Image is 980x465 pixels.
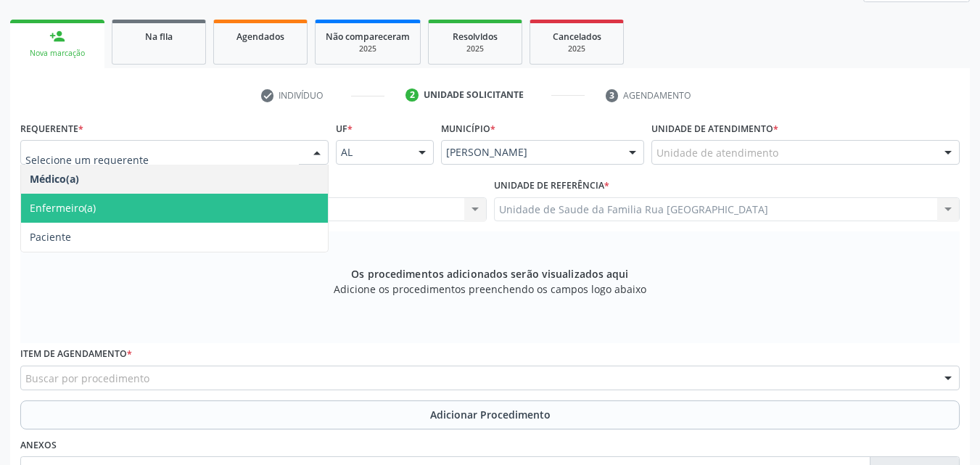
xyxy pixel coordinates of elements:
span: Cancelados [553,30,601,43]
div: 2 [405,89,419,102]
span: Enfermeiro(a) [30,201,96,215]
span: Adicionar Procedimento [430,407,551,422]
span: Médico(a) [30,172,79,186]
div: 2025 [326,44,410,54]
span: [PERSON_NAME] [446,145,614,160]
input: Selecione um requerente [25,145,299,174]
div: 2025 [540,44,613,54]
span: Paciente [30,230,71,244]
span: Agendados [236,30,284,43]
div: 2025 [439,44,511,54]
span: AL [341,145,404,160]
div: person_add [49,28,65,44]
span: Adicione os procedimentos preenchendo os campos logo abaixo [334,281,646,297]
span: Não compareceram [326,30,410,43]
span: Buscar por procedimento [25,371,149,386]
label: Município [441,118,495,140]
span: Os procedimentos adicionados serão visualizados aqui [351,266,628,281]
label: Item de agendamento [20,343,132,366]
div: Unidade solicitante [424,89,524,102]
span: Unidade de atendimento [656,145,778,160]
label: Unidade de referência [494,175,609,197]
button: Adicionar Procedimento [20,400,960,429]
label: Requerente [20,118,83,140]
label: Unidade de atendimento [651,118,778,140]
div: Nova marcação [20,48,94,59]
span: Na fila [145,30,173,43]
span: Resolvidos [453,30,498,43]
label: UF [336,118,353,140]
